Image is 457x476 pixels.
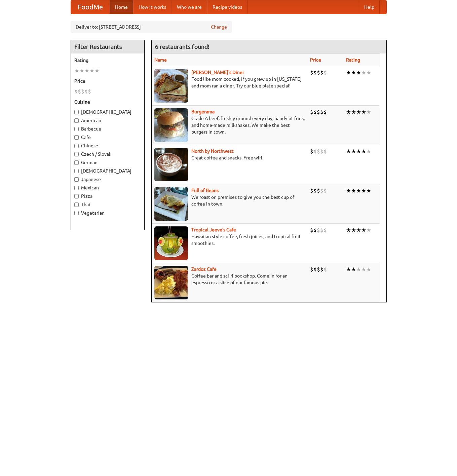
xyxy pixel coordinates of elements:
[74,88,78,95] li: $
[313,187,317,194] li: $
[346,187,351,194] li: ★
[74,118,79,123] input: American
[154,115,305,135] p: Grade A beef, freshly ground every day, hand-cut fries, and home-made milkshakes. We make the bes...
[154,272,305,286] p: Coffee bar and sci-fi bookshop. Come in for an espresso or a slice of our famous pie.
[74,203,79,207] input: Thai
[366,69,371,76] li: ★
[154,69,188,103] img: sallys.jpg
[74,134,141,141] label: Cafe
[366,226,371,234] li: ★
[323,226,327,234] li: $
[74,184,141,191] label: Mexican
[78,88,81,95] li: $
[211,24,227,30] a: Change
[361,148,366,155] li: ★
[361,266,366,273] li: ★
[313,69,317,76] li: $
[74,160,79,165] input: German
[74,176,141,183] label: Japanese
[154,226,188,260] img: jeeves.jpg
[313,266,317,273] li: $
[74,78,141,84] h5: Price
[74,152,79,156] input: Czech / Slovak
[361,226,366,234] li: ★
[317,148,320,155] li: $
[346,57,360,63] a: Rating
[310,148,313,155] li: $
[172,0,207,14] a: Who we are
[320,187,323,194] li: $
[74,125,141,132] label: Barbecue
[320,148,323,155] li: $
[313,148,317,155] li: $
[191,109,215,114] a: Burgerama
[323,69,327,76] li: $
[191,188,219,193] b: Full of Beans
[154,76,305,89] p: Food like mom cooked, if you grew up in [US_STATE] and mom ran a diner. Try our blue plate special!
[191,227,236,232] a: Tropical Jeeve's Cafe
[154,194,305,207] p: We roast on premises to give you the best cup of coffee in town.
[154,233,305,247] p: Hawaiian style coffee, fresh juices, and tropical fruit smoothies.
[154,148,188,181] img: north.jpg
[356,148,361,155] li: ★
[74,127,79,131] input: Barbecue
[317,108,320,116] li: $
[74,194,79,198] input: Pizza
[74,57,141,64] h5: Rating
[320,108,323,116] li: $
[191,266,217,272] b: Zardoz Cafe
[74,210,141,216] label: Vegetarian
[191,70,244,75] a: [PERSON_NAME]'s Diner
[361,69,366,76] li: ★
[351,187,356,194] li: ★
[323,148,327,155] li: $
[323,187,327,194] li: $
[320,266,323,273] li: $
[310,187,313,194] li: $
[133,0,172,14] a: How it works
[191,148,234,154] a: North by Northwest
[154,57,167,63] a: Name
[310,266,313,273] li: $
[74,117,141,124] label: American
[317,226,320,234] li: $
[94,67,100,74] li: ★
[356,69,361,76] li: ★
[154,187,188,221] img: beans.jpg
[74,135,79,140] input: Cafe
[310,69,313,76] li: $
[346,69,351,76] li: ★
[71,21,232,33] div: Deliver to: [STREET_ADDRESS]
[71,0,110,14] a: FoodMe
[74,110,79,114] input: [DEMOGRAPHIC_DATA]
[351,148,356,155] li: ★
[346,108,351,116] li: ★
[356,108,361,116] li: ★
[320,69,323,76] li: $
[74,201,141,208] label: Thai
[317,266,320,273] li: $
[74,142,141,149] label: Chinese
[346,226,351,234] li: ★
[89,67,94,74] li: ★
[317,69,320,76] li: $
[361,187,366,194] li: ★
[346,148,351,155] li: ★
[74,67,79,74] li: ★
[74,159,141,166] label: German
[88,88,91,95] li: $
[74,99,141,105] h5: Cuisine
[74,168,141,174] label: [DEMOGRAPHIC_DATA]
[71,40,144,53] h4: Filter Restaurants
[323,266,327,273] li: $
[74,109,141,115] label: [DEMOGRAPHIC_DATA]
[154,108,188,142] img: burgerama.jpg
[351,69,356,76] li: ★
[74,144,79,148] input: Chinese
[366,266,371,273] li: ★
[366,148,371,155] li: ★
[310,57,321,63] a: Price
[310,226,313,234] li: $
[351,108,356,116] li: ★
